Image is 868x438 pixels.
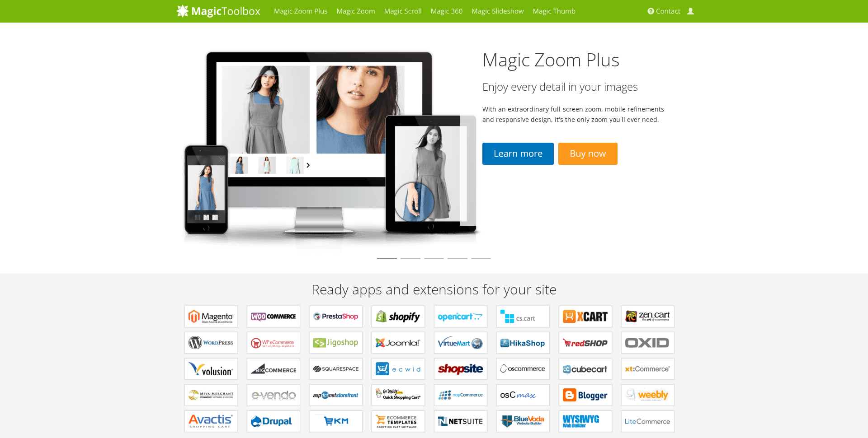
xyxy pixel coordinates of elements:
b: Plugins for WP e-Commerce [251,336,296,349]
b: Extensions for Volusion [189,362,234,376]
img: magiczoomplus2-tablet.png [176,43,483,254]
h3: Enjoy every detail in your images [482,81,669,93]
b: Modules for X-Cart [563,310,608,323]
a: Modules for X-Cart [559,306,612,327]
b: Extensions for NetSuite [438,415,483,428]
a: Extensions for Weebly [621,384,675,406]
a: Extensions for ecommerce Templates [372,410,425,432]
b: Modules for LiteCommerce [625,415,670,428]
b: Extensions for BlueVoda [500,415,546,428]
a: Extensions for e-vendo [247,384,300,406]
a: Extensions for nopCommerce [434,384,487,406]
span: Contact [656,7,680,16]
b: Components for HikaShop [500,336,546,349]
a: Extensions for Magento [184,306,238,327]
a: Extensions for Blogger [559,384,612,406]
b: Apps for Bigcommerce [251,362,296,376]
a: Plugins for Jigoshop [309,332,363,354]
b: Extensions for e-vendo [251,388,296,402]
img: MagicToolbox.com - Image tools for your website [176,4,260,18]
a: Components for Joomla [372,332,425,354]
b: Extensions for nopCommerce [438,388,483,402]
b: Extensions for ecommerce Templates [376,415,421,428]
b: Extensions for Blogger [563,388,608,402]
a: Extensions for Miva Merchant [184,384,238,406]
a: Modules for OpenCart [434,306,487,327]
b: Apps for Shopify [376,310,421,323]
b: Modules for PrestaShop [313,310,359,323]
a: Extensions for WYSIWYG [559,410,612,432]
b: Plugins for Jigoshop [313,336,359,349]
b: Extensions for OXID [625,336,670,349]
a: Plugins for Zen Cart [621,306,675,327]
a: Plugins for WooCommerce [247,306,300,327]
a: Extensions for ShopSite [434,358,487,380]
a: Components for HikaShop [496,332,550,354]
a: Learn more [482,143,554,165]
b: Components for Joomla [376,336,421,349]
a: Apps for Shopify [372,306,425,327]
h2: Ready apps and extensions for your site [176,282,692,297]
b: Plugins for WordPress [189,336,234,349]
a: Plugins for WordPress [184,332,238,354]
b: Extensions for ShopSite [438,362,483,376]
b: Add-ons for osCMax [500,388,546,402]
a: Buy now [558,143,617,165]
a: Extensions for Avactis [184,410,238,432]
b: Extensions for xt:Commerce [625,362,670,376]
b: Plugins for Zen Cart [625,310,670,323]
b: Extensions for GoDaddy Shopping Cart [376,388,421,402]
b: Extensions for EKM [313,415,359,428]
a: Extensions for BlueVoda [496,410,550,432]
a: Add-ons for osCommerce [496,358,550,380]
b: Add-ons for CS-Cart [500,310,546,323]
a: Modules for PrestaShop [309,306,363,327]
a: Plugins for CubeCart [559,358,612,380]
b: Modules for OpenCart [438,310,483,323]
b: Extensions for Avactis [189,415,234,428]
b: Extensions for Miva Merchant [189,388,234,402]
a: Extensions for NetSuite [434,410,487,432]
a: Modules for LiteCommerce [621,410,675,432]
a: Extensions for Squarespace [309,358,363,380]
b: Extensions for Squarespace [313,362,359,376]
a: Extensions for EKM [309,410,363,432]
a: Plugins for WP e-Commerce [247,332,300,354]
a: Modules for Drupal [247,410,300,432]
b: Extensions for AspDotNetStorefront [313,388,359,402]
a: Components for VirtueMart [434,332,487,354]
a: Extensions for ECWID [372,358,425,380]
b: Plugins for WooCommerce [251,310,296,323]
b: Add-ons for osCommerce [500,362,546,376]
b: Extensions for WYSIWYG [563,415,608,428]
a: Components for redSHOP [559,332,612,354]
a: Add-ons for osCMax [496,384,550,406]
a: Magic Zoom Plus [482,47,620,72]
a: Extensions for OXID [621,332,675,354]
a: Add-ons for CS-Cart [496,306,550,327]
b: Components for redSHOP [563,336,608,349]
b: Extensions for ECWID [376,362,421,376]
a: Extensions for AspDotNetStorefront [309,384,363,406]
p: With an extraordinary full-screen zoom, mobile refinements and responsive design, it's the only z... [482,104,669,125]
a: Extensions for xt:Commerce [621,358,675,380]
a: Apps for Bigcommerce [247,358,300,380]
a: Extensions for Volusion [184,358,238,380]
b: Modules for Drupal [251,415,296,428]
b: Extensions for Weebly [625,388,670,402]
b: Plugins for CubeCart [563,362,608,376]
b: Extensions for Magento [189,310,234,323]
a: Extensions for GoDaddy Shopping Cart [372,384,425,406]
b: Components for VirtueMart [438,336,483,349]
